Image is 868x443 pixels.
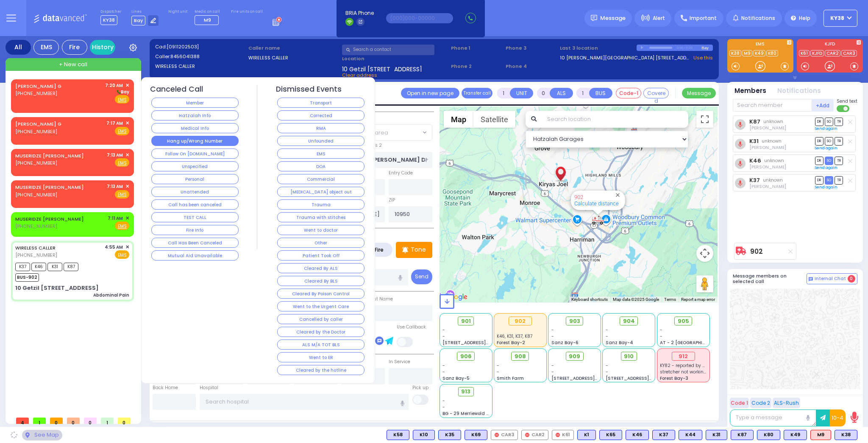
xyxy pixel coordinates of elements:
[812,99,834,112] button: +Add
[733,273,807,284] h5: Message members on selected call
[552,430,574,440] div: K61
[200,394,409,410] input: Search hospital
[342,72,377,79] span: Clear address
[15,223,57,230] span: [PHONE_NUMBER]
[730,398,749,408] button: Code 1
[556,433,560,437] img: red-radio-icon.svg
[277,352,364,362] button: Went to ER
[762,138,782,144] span: unknown
[125,151,129,159] span: ✕
[606,375,686,381] span: [STREET_ADDRESS][PERSON_NAME]
[15,216,84,222] a: MUSERIDZE [PERSON_NAME]
[497,339,525,346] span: Forest Bay-2
[835,430,857,440] div: BLS
[815,185,837,190] a: Send again
[835,157,843,165] span: TR
[389,197,395,204] label: ZIP
[491,430,518,440] div: CAR3
[624,352,634,361] span: 910
[277,110,364,121] button: Corrected
[277,212,364,222] button: Trauma with stitches
[438,430,461,440] div: K35
[90,40,115,55] a: History
[749,118,760,125] a: K87
[151,161,239,171] button: Unspecified
[15,128,57,135] span: [PHONE_NUMBER]
[749,144,786,151] span: Yisroel Feldman
[401,88,459,98] a: Open in new page
[660,369,726,375] span: stretcher not working properly
[118,97,127,103] u: EMS
[763,177,783,183] span: unknown
[652,430,675,440] div: K37
[660,327,662,333] span: -
[749,138,759,144] a: K31
[15,191,57,198] span: [PHONE_NUMBER]
[67,418,80,424] span: 0
[825,176,833,184] span: SO
[277,123,364,133] button: RMA
[497,375,524,381] span: Smith Farm
[118,418,131,424] span: 0
[118,160,127,166] u: EMS
[460,352,472,361] span: 906
[116,89,129,95] span: Bay
[248,54,339,62] label: WIRELESS CALLER
[15,244,56,251] a: WIRELESS CALLER
[757,430,780,440] div: BLS
[784,430,807,440] div: K49
[835,137,843,145] span: TR
[660,362,712,369] span: KY82 - reported by KY83
[200,384,218,391] label: Hospital
[682,88,716,98] button: Message
[277,161,364,171] button: DOA
[797,42,863,48] label: KJFD
[277,149,364,159] button: EMS
[830,409,846,426] button: 10-4
[131,9,159,14] label: Lines
[93,292,129,298] div: Abdominal Pain
[84,418,97,424] span: 0
[841,50,857,56] a: CAR3
[118,191,127,198] u: EMS
[815,165,837,170] a: Send again
[22,430,62,440] div: See map
[551,369,554,375] span: -
[125,244,129,251] span: ✕
[277,276,364,286] button: Cleared By BLS
[606,333,608,339] span: -
[733,99,812,112] input: Search member
[693,54,713,62] a: Use this
[660,339,723,346] span: AT - 2 [GEOGRAPHIC_DATA]
[107,152,123,158] span: 7:13 AM
[506,45,557,52] span: Phone 3
[569,352,580,361] span: 909
[442,327,445,333] span: -
[277,174,364,184] button: Commercial
[643,88,669,98] button: Covered
[167,43,199,50] span: [0911202503]
[151,98,239,108] button: Member
[569,317,580,325] span: 903
[150,85,203,94] h4: Canceled Call
[810,50,824,56] a: KJFD
[47,263,62,271] span: K31
[151,212,239,222] button: TEST CALL
[155,63,246,70] label: WIRELESS CALLER
[706,430,727,440] div: BLS
[389,359,410,365] label: In Service
[387,430,409,440] div: BLS
[763,118,783,125] span: unknown
[591,15,597,21] img: message.svg
[6,40,31,55] div: All
[386,13,453,23] input: (000)000-00000
[815,276,846,282] span: Internal Chat
[277,136,364,146] button: Unfounded
[413,430,435,440] div: K10
[600,14,626,22] span: Message
[506,63,557,70] span: Phone 4
[15,160,57,166] span: [PHONE_NUMBER]
[599,430,622,440] div: BLS
[653,14,665,22] span: Alert
[606,327,608,333] span: -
